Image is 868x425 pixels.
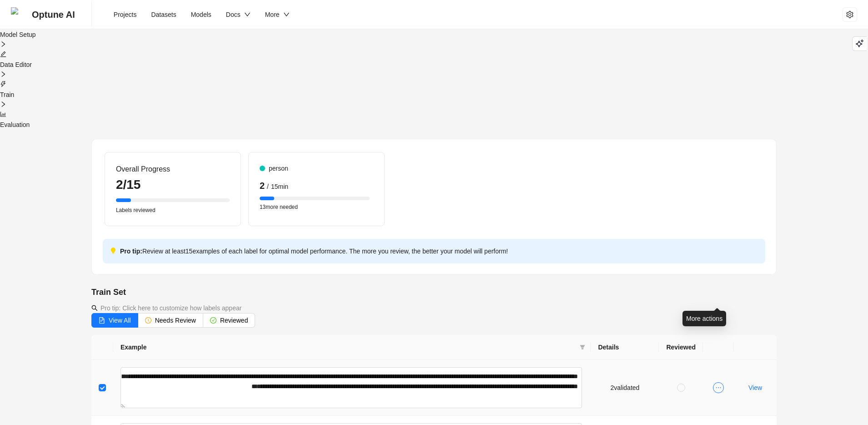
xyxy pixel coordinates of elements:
span: file-text [99,317,105,324]
strong: 2 [260,181,265,191]
span: ellipsis [713,382,724,393]
span: 2 validated [611,383,640,393]
span: Projects [114,11,137,18]
button: View [741,380,769,395]
span: Overall Progress [116,165,170,173]
span: 13 more needed [260,203,373,212]
div: Needs Review [155,314,196,327]
div: 2 / 15 [116,175,230,195]
th: Details [591,335,659,360]
div: Reviewed [220,314,248,327]
span: Labels reviewed [116,207,156,213]
span: View [748,383,762,393]
span: Pro tip: Click here to customize how labels appear [100,304,241,312]
span: Datasets [151,11,176,18]
span: / [267,183,269,190]
img: Optune [11,7,25,22]
span: clock-circle [145,317,151,324]
span: check-circle [210,317,216,324]
span: bulb [110,248,116,254]
span: filter [580,344,585,350]
div: 15 min [260,179,373,193]
span: setting [846,11,853,18]
button: ellipsis [710,382,727,394]
div: Train Set [91,286,126,299]
div: person [269,163,288,173]
th: Reviewed [659,335,703,360]
button: Playground [852,36,867,51]
div: View All [109,314,131,327]
span: Models [191,11,211,18]
span: Example [120,342,577,352]
strong: Pro tip: [120,248,142,255]
span: filter [578,340,587,354]
span: search [91,305,98,311]
div: More actions [682,311,726,326]
span: Review at least 15 examples of each label for optimal model performance. The more you review, the... [120,248,508,255]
